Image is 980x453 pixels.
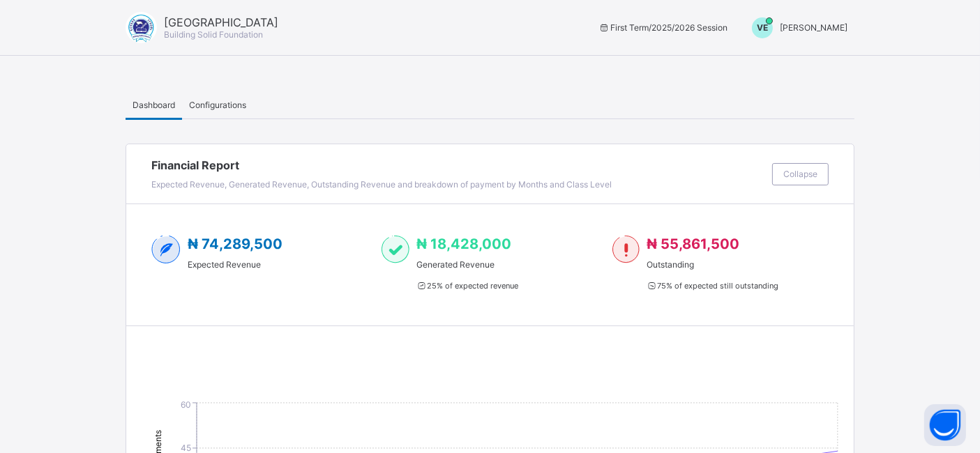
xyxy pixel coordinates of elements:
[647,259,778,270] span: Outstanding
[416,259,518,270] span: Generated Revenue
[188,259,282,270] span: Expected Revenue
[151,179,612,190] span: Expected Revenue, Generated Revenue, Outstanding Revenue and breakdown of payment by Months and C...
[164,29,263,40] span: Building Solid Foundation
[416,281,518,291] span: 25 % of expected revenue
[416,236,511,252] span: ₦ 18,428,000
[924,404,966,446] button: Open asap
[382,236,409,263] img: paid-1.3eb1404cbcb1d3b736510a26bbfa3ccb.svg
[188,236,282,252] span: ₦ 74,289,500
[612,236,640,263] img: outstanding-1.146d663e52f09953f639664a84e30106.svg
[780,22,847,33] span: [PERSON_NAME]
[151,236,181,263] img: expected-2.4343d3e9d0c965b919479240f3db56ac.svg
[647,236,739,252] span: ₦ 55,861,500
[181,399,191,410] tspan: 60
[151,158,765,172] span: Financial Report
[783,169,817,179] span: Collapse
[757,22,768,33] span: VE
[181,443,191,453] tspan: 45
[598,22,728,33] span: session/term information
[647,281,778,291] span: 75 % of expected still outstanding
[133,100,175,110] span: Dashboard
[164,15,278,29] span: [GEOGRAPHIC_DATA]
[189,100,246,110] span: Configurations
